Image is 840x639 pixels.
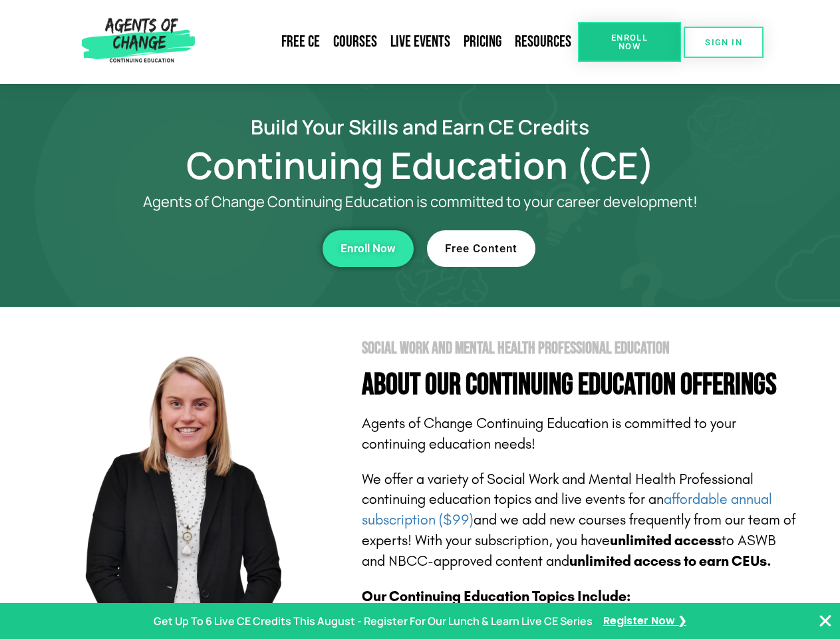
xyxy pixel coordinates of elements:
[41,117,799,136] h2: Build Your Skills and Earn CE Credits
[41,150,799,180] h1: Continuing Education (CE)
[327,27,384,57] a: Courses
[610,532,722,549] b: unlimited access
[457,27,508,57] a: Pricing
[362,370,799,400] h4: About Our Continuing Education Offerings
[341,243,396,254] span: Enroll Now
[362,340,799,357] h2: Social Work and Mental Health Professional Education
[275,27,327,57] a: Free CE
[427,230,535,267] a: Free Content
[705,38,742,47] span: SIGN IN
[603,612,686,631] a: Register Now ❯
[817,613,833,629] button: Close Banner
[599,33,660,51] span: Enroll Now
[578,22,681,62] a: Enroll Now
[200,27,578,57] nav: Menu
[362,415,736,453] span: Agents of Change Continuing Education is committed to your continuing education needs!
[508,27,578,57] a: Resources
[154,612,593,631] p: Get Up To 6 Live CE Credits This August - Register For Our Lunch & Learn Live CE Series
[569,552,771,570] b: unlimited access to earn CEUs.
[323,230,414,267] a: Enroll Now
[362,588,630,605] b: Our Continuing Education Topics Include:
[94,194,746,210] p: Agents of Change Continuing Education is committed to your career development!
[362,469,799,572] p: We offer a variety of Social Work and Mental Health Professional continuing education topics and ...
[445,243,517,254] span: Free Content
[384,27,457,57] a: Live Events
[684,27,764,58] a: SIGN IN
